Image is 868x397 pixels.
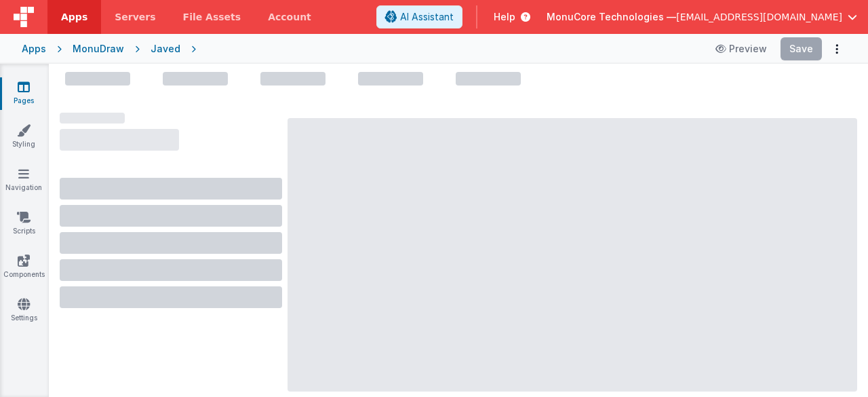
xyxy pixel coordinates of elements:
[376,5,462,29] button: AI Assistant
[151,42,180,56] div: Javed
[547,10,857,24] button: MonuCore Technologies — [EMAIL_ADDRESS][DOMAIN_NAME]
[707,38,775,60] button: Preview
[61,10,87,24] span: Apps
[183,10,241,24] span: File Assets
[73,42,124,56] div: MonuDraw
[827,39,846,58] button: Options
[115,10,155,24] span: Servers
[400,10,454,24] span: AI Assistant
[781,37,822,60] button: Save
[22,42,46,56] div: Apps
[676,10,842,24] span: [EMAIL_ADDRESS][DOMAIN_NAME]
[494,10,515,24] span: Help
[547,10,676,24] span: MonuCore Technologies —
